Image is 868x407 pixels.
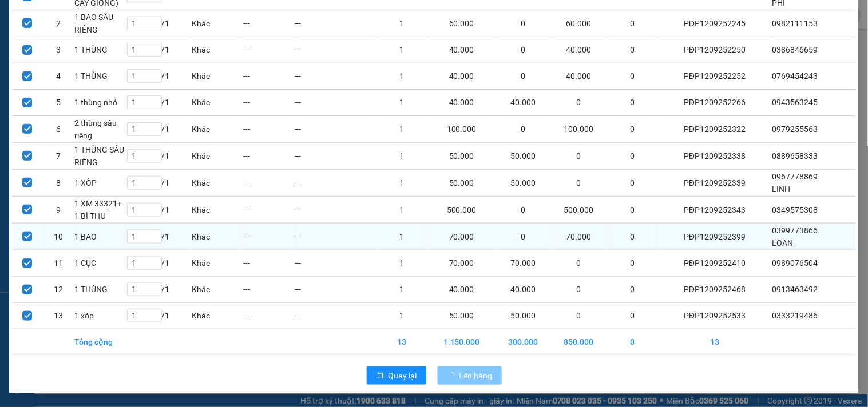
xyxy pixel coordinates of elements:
td: 40.000 [551,63,607,89]
span: 0989076504 [772,258,818,268]
td: 1 BAO [74,223,126,250]
span: 0333219486 [772,311,818,320]
td: / 1 [126,302,191,329]
td: --- [294,276,376,302]
td: --- [243,276,294,302]
td: / 1 [126,10,191,37]
span: LINH [772,185,790,194]
td: --- [294,115,376,142]
td: 10 [43,223,74,250]
td: --- [294,223,376,250]
td: 0 [607,223,658,250]
td: 0 [607,276,658,302]
td: 0 [496,223,551,250]
td: 0 [551,250,607,276]
td: PĐP1209252343 [658,196,771,223]
td: 3 [43,37,74,63]
td: 1 xốp [74,302,126,329]
td: --- [243,142,294,169]
td: 0 [551,89,607,115]
td: --- [294,37,376,63]
td: 1 [376,89,428,115]
td: Khác [191,89,243,115]
td: / 1 [126,223,191,250]
td: --- [294,169,376,196]
td: 60.000 [428,10,496,37]
td: 1 [376,37,428,63]
td: / 1 [126,89,191,115]
td: 0 [496,37,551,63]
td: PĐP1209252399 [658,223,771,250]
td: / 1 [126,276,191,302]
td: --- [243,223,294,250]
td: 40.000 [428,89,496,115]
td: 8 [43,169,74,196]
td: PĐP1209252468 [658,276,771,302]
td: 0 [607,115,658,142]
td: 40.000 [428,276,496,302]
td: 40.000 [496,89,551,115]
td: 1 [376,276,428,302]
td: / 1 [126,142,191,169]
td: --- [243,115,294,142]
td: 1 BAO SẦU RIÊNG [74,10,126,37]
td: 1 THÙNG [74,63,126,89]
td: Khác [191,63,243,89]
td: 70.000 [496,250,551,276]
td: 40.000 [551,37,607,63]
button: rollbackQuay lại [367,366,426,385]
td: 0 [607,37,658,63]
td: 0 [607,196,658,223]
span: Lên hàng [459,369,493,382]
td: --- [243,63,294,89]
td: --- [243,302,294,329]
td: / 1 [126,169,191,196]
td: --- [243,169,294,196]
td: 850.000 [551,329,607,354]
td: / 1 [126,115,191,142]
span: Quay lại [389,369,417,382]
td: PĐP1209252266 [658,89,771,115]
td: 50.000 [428,169,496,196]
td: 2 thùng sầu riêng [74,115,126,142]
td: 0 [551,276,607,302]
td: 7 [43,142,74,169]
td: 50.000 [496,302,551,329]
td: 50.000 [496,169,551,196]
td: / 1 [126,196,191,223]
td: Tổng cộng [74,329,126,354]
td: 100.000 [551,115,607,142]
td: 1 THÙNG [74,37,126,63]
td: 500.000 [551,196,607,223]
td: 0 [607,10,658,37]
td: 13 [658,329,771,354]
td: 5 [43,89,74,115]
td: 0 [607,329,658,354]
td: 1 [376,250,428,276]
td: 50.000 [496,142,551,169]
td: --- [294,196,376,223]
td: 1 [376,223,428,250]
td: 11 [43,250,74,276]
td: 1 XỐP [74,169,126,196]
td: --- [294,302,376,329]
td: --- [243,196,294,223]
span: 0967778869 [772,172,818,181]
span: 0979255563 [772,125,818,134]
td: 1 [376,302,428,329]
td: 13 [376,329,428,354]
td: Khác [191,37,243,63]
td: 9 [43,196,74,223]
td: 50.000 [428,142,496,169]
td: / 1 [126,63,191,89]
td: PĐP1209252250 [658,37,771,63]
td: 1 [376,63,428,89]
td: 1 [376,169,428,196]
td: --- [294,89,376,115]
td: 6 [43,115,74,142]
td: PĐP1209252245 [658,10,771,37]
td: 1 [376,142,428,169]
td: Khác [191,115,243,142]
td: Khác [191,250,243,276]
td: 1 thùng nhỏ [74,89,126,115]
